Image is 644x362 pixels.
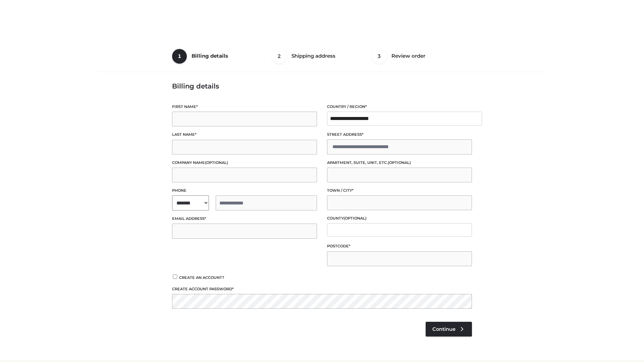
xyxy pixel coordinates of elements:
label: Company name [172,160,317,166]
label: Last name [172,131,317,138]
span: (optional) [343,216,367,221]
span: 3 [372,49,387,64]
a: Continue [426,322,472,337]
span: (optional) [388,160,411,165]
label: Postcode [327,243,472,249]
label: Email address [172,216,317,222]
h3: Billing details [172,82,472,90]
label: Country / Region [327,104,472,110]
label: Street address [327,131,472,138]
span: Billing details [192,53,228,59]
label: Town / City [327,187,472,194]
span: Shipping address [291,53,335,59]
span: (optional) [205,160,228,165]
span: Review order [391,53,425,59]
span: Create an account? [179,275,224,280]
label: First name [172,104,317,110]
label: County [327,215,472,222]
span: 2 [272,49,287,64]
span: Continue [432,326,455,332]
label: Create account password [172,286,472,292]
input: Create an account? [172,275,178,279]
span: 1 [172,49,187,64]
label: Apartment, suite, unit, etc. [327,160,472,166]
label: Phone [172,187,317,194]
